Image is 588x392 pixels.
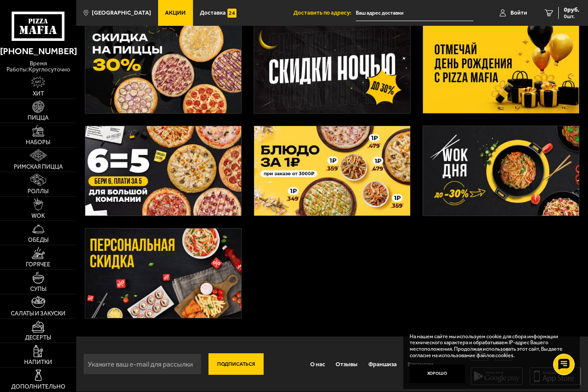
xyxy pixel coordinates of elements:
[510,10,527,16] span: Войти
[11,311,65,317] span: Салаты и закуски
[83,353,202,375] input: Укажите ваш e-mail для рассылки
[14,164,63,170] span: Римская пицца
[564,14,579,19] span: 0 шт.
[356,5,473,21] input: Ваш адрес доставки
[227,9,236,18] img: 15daf4d41897b9f0e9f617042186c801.svg
[30,286,47,292] span: Супы
[208,353,264,375] button: Подписаться
[305,354,331,374] a: О нас
[564,7,579,13] span: 0 руб.
[26,262,50,268] span: Горячее
[330,354,363,374] a: Отзывы
[26,139,50,145] span: Наборы
[402,354,439,374] a: Вакансии
[363,354,402,374] a: Франшиза
[33,91,44,97] span: Хит
[25,335,51,341] span: Десерты
[410,333,569,359] p: На нашем сайте мы используем cookie для сбора информации технического характера и обрабатываем IP...
[410,364,465,383] button: Хорошо
[28,237,49,243] span: Обеды
[28,115,49,121] span: Пицца
[200,10,226,16] span: Доставка
[31,213,45,219] span: WOK
[24,359,52,365] span: Напитки
[293,10,356,16] span: Доставить по адресу:
[165,10,186,16] span: Акции
[92,10,151,16] span: [GEOGRAPHIC_DATA]
[11,384,65,390] span: Дополнительно
[28,188,49,194] span: Роллы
